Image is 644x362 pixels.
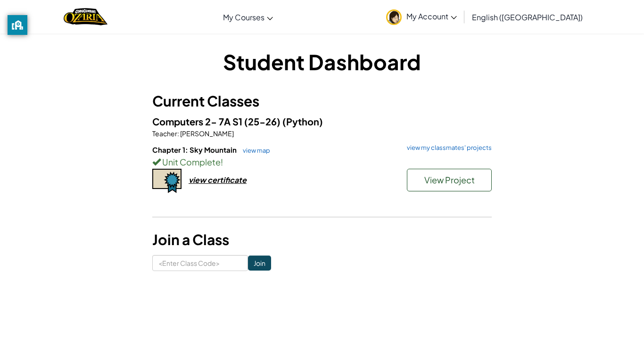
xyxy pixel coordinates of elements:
h3: Join a Class [152,229,492,250]
a: Ozaria by CodeCombat logo [64,7,107,26]
div: view certificate [189,175,247,185]
input: <Enter Class Code> [152,255,248,271]
span: (Python) [282,115,323,127]
button: View Project [407,169,492,191]
a: My Courses [218,4,278,30]
a: view map [238,147,270,154]
h1: Student Dashboard [152,47,492,76]
a: view certificate [152,175,247,185]
a: English ([GEOGRAPHIC_DATA]) [467,4,587,30]
span: : [177,129,179,138]
span: My Account [406,11,457,21]
span: Unit Complete [161,156,221,167]
img: avatar [386,9,402,25]
span: View Project [424,174,475,185]
span: [PERSON_NAME] [179,129,234,138]
a: My Account [381,2,462,32]
input: Join [248,255,271,271]
span: Teacher [152,129,177,138]
span: Chapter 1: Sky Mountain [152,145,238,154]
img: Home [64,7,107,26]
a: view my classmates' projects [402,145,492,151]
h3: Current Classes [152,90,492,112]
span: My Courses [223,12,264,22]
span: Computers 2- 7A S1 (25-26) [152,115,282,127]
button: privacy banner [8,15,27,35]
span: English ([GEOGRAPHIC_DATA]) [472,12,583,22]
span: ! [221,156,223,167]
img: certificate-icon.png [152,169,182,193]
